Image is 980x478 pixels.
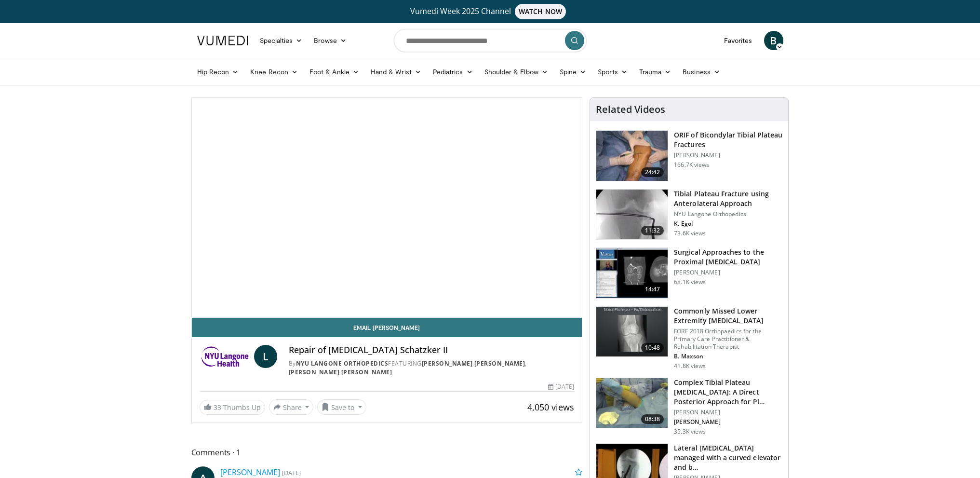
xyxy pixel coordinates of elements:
[633,62,677,82] a: Trauma
[304,62,365,82] a: Foot & Ankle
[596,189,782,240] a: 11:32 Tibial Plateau Fracture using Anterolateral Approach NYU Langone Orthopedics K. Egol 73.6K ...
[596,307,668,357] img: 4aa379b6-386c-4fb5-93ee-de5617843a87.150x105_q85_crop-smart_upscale.jpg
[289,368,340,376] a: [PERSON_NAME]
[596,248,668,298] img: DA_UIUPltOAJ8wcH4xMDoxOjB1O8AjAz.150x105_q85_crop-smart_upscale.jpg
[596,130,782,181] a: 24:42 ORIF of Bicondylar Tibial Plateau Fractures [PERSON_NAME] 166.7K views
[674,189,782,208] h3: Tibial Plateau Fracture using Anterolateral Approach
[641,343,664,353] span: 10:48
[674,443,782,472] h3: Lateral [MEDICAL_DATA] managed with a curved elevator and b…
[308,31,352,50] a: Browse
[674,220,782,228] p: K. Egol
[289,359,574,377] div: By FEATURING , , ,
[674,278,706,286] p: 68.1K views
[596,104,665,115] h4: Related Videos
[197,36,248,45] img: VuMedi Logo
[191,446,583,459] span: Comments 1
[200,400,265,415] a: 33 Thumbs Up
[527,401,574,413] span: 4,050 views
[220,467,280,478] a: [PERSON_NAME]
[289,345,574,355] h4: Repair of [MEDICAL_DATA] Schatzker II
[674,362,706,370] p: 41.8K views
[674,378,782,407] h3: Complex Tibial Plateau [MEDICAL_DATA]: A Direct Posterior Approach for Pl…
[596,190,668,240] img: 9nZFQMepuQiumqNn4xMDoxOjBzMTt2bJ.150x105_q85_crop-smart_upscale.jpg
[192,98,582,318] video-js: Video Player
[199,4,782,19] a: Vumedi Week 2025 ChannelWATCH NOW
[641,167,664,177] span: 24:42
[674,151,782,159] p: [PERSON_NAME]
[254,31,309,50] a: Specialties
[596,378,782,436] a: 08:38 Complex Tibial Plateau [MEDICAL_DATA]: A Direct Posterior Approach for Pl… [PERSON_NAME] [P...
[674,210,782,218] p: NYU Langone Orthopedics
[674,306,782,326] h3: Commonly Missed Lower Extremity [MEDICAL_DATA]
[674,161,709,169] p: 166.7K views
[254,345,277,368] a: L
[341,368,392,376] a: [PERSON_NAME]
[422,359,473,368] a: [PERSON_NAME]
[427,62,479,82] a: Pediatrics
[677,62,726,82] a: Business
[296,359,389,368] a: NYU Langone Orthopedics
[674,328,782,351] p: FORE 2018 Orthopaedics for the Primary Care Practitioner & Rehabilitation Therapist
[554,62,592,82] a: Spine
[596,306,782,370] a: 10:48 Commonly Missed Lower Extremity [MEDICAL_DATA] FORE 2018 Orthopaedics for the Primary Care ...
[641,226,664,235] span: 11:32
[641,414,664,424] span: 08:38
[674,353,782,360] p: B. Maxson
[394,29,587,52] input: Search topics, interventions
[269,399,314,415] button: Share
[192,318,582,337] a: Email [PERSON_NAME]
[317,399,366,415] button: Save to
[596,378,668,428] img: a3c47f0e-2ae2-4b3a-bf8e-14343b886af9.150x105_q85_crop-smart_upscale.jpg
[674,409,782,416] p: [PERSON_NAME]
[592,62,633,82] a: Sports
[474,359,525,368] a: [PERSON_NAME]
[674,130,782,150] h3: ORIF of Bicondylar Tibial Plateau Fractures
[674,247,782,267] h3: Surgical Approaches to the Proximal [MEDICAL_DATA]
[214,403,221,412] span: 33
[674,269,782,276] p: [PERSON_NAME]
[596,247,782,299] a: 14:47 Surgical Approaches to the Proximal [MEDICAL_DATA] [PERSON_NAME] 68.1K views
[674,418,782,426] p: [PERSON_NAME]
[674,230,706,237] p: 73.6K views
[282,468,301,477] small: [DATE]
[718,31,758,50] a: Favorites
[200,345,250,368] img: NYU Langone Orthopedics
[244,62,304,82] a: Knee Recon
[479,62,554,82] a: Shoulder & Elbow
[641,285,664,294] span: 14:47
[674,428,706,436] p: 35.3K views
[365,62,427,82] a: Hand & Wrist
[596,131,668,181] img: Levy_Tib_Plat_100000366_3.jpg.150x105_q85_crop-smart_upscale.jpg
[764,31,783,50] a: B
[191,62,245,82] a: Hip Recon
[548,382,574,391] div: [DATE]
[515,4,566,19] span: WATCH NOW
